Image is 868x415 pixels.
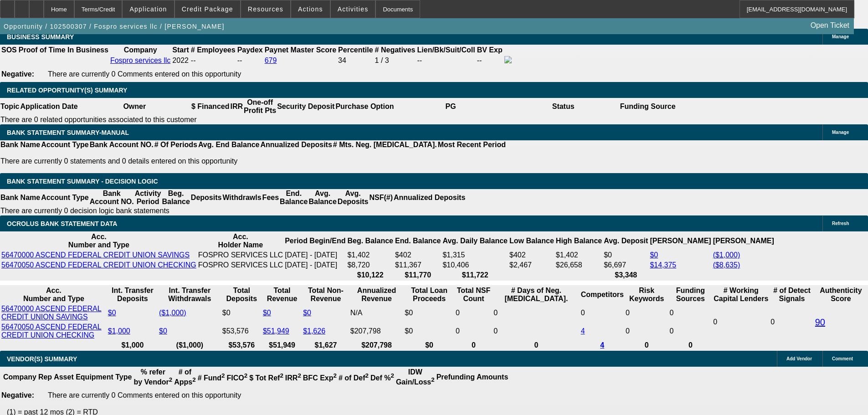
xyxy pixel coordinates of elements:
b: Prefunding Amounts [437,373,508,381]
td: 0 [455,323,492,340]
button: Credit Package [175,0,240,18]
button: Actions [291,0,330,18]
b: BFC Exp [303,374,337,382]
th: End. Balance [395,232,441,250]
th: Int. Transfer Deposits [108,286,158,303]
th: Sum of the Total NSF Count and Total Overdraft Fee Count from Ocrolus [455,286,492,303]
th: 0 [625,341,668,350]
th: 0 [493,341,580,350]
button: Activities [331,0,375,18]
td: 0 [455,304,492,322]
span: Refresh [832,221,849,226]
a: ($1,000) [159,309,186,317]
b: Rep [38,373,52,381]
th: Avg. Deposit [603,232,648,250]
td: $6,697 [603,261,648,270]
span: VENDOR(S) SUMMARY [7,355,77,363]
th: Total Revenue [262,286,302,303]
td: $0 [404,304,454,322]
td: $2,467 [509,261,555,270]
td: 0 [625,323,668,340]
td: 0 [580,304,624,322]
a: $1,626 [303,327,325,335]
b: Def % [370,374,394,382]
span: Opportunity / 102500307 / Fospro services llc / [PERSON_NAME] [4,23,225,30]
b: Paynet Master Score [265,46,336,54]
img: facebook-icon.png [504,56,512,63]
span: Activities [338,5,369,13]
th: Avg. Daily Balance [442,232,508,250]
th: # Mts. Neg. [MEDICAL_DATA]. [333,140,437,149]
b: # Negatives [375,46,416,54]
th: Beg. Balance [347,232,393,250]
a: 4 [581,327,585,335]
th: Risk Keywords [625,286,668,303]
span: Add Vendor [786,356,812,361]
th: Acc. Number and Type [1,232,197,250]
sup: 2 [390,372,394,379]
b: # of Apps [174,368,195,386]
th: Annualized Deposits [393,189,466,206]
th: $1,627 [303,341,349,350]
span: There are currently 0 Comments entered on this opportunity [48,391,241,399]
td: $8,720 [347,261,393,270]
th: Avg. End Balance [198,140,260,149]
th: High Balance [555,232,602,250]
b: % refer by Vendor [134,368,172,386]
sup: 2 [298,372,301,379]
button: Resources [241,0,290,18]
td: FOSPRO SERVICES LLC [198,251,283,260]
th: $ Financed [191,98,230,115]
a: Open Ticket [807,18,853,33]
a: 4 [600,341,604,349]
td: 0 [669,304,712,322]
b: IRR [285,374,301,382]
span: There are currently 0 Comments entered on this opportunity [48,70,241,78]
span: Manage [832,130,849,135]
a: $51,949 [263,327,289,335]
th: Authenticity Score [815,286,867,303]
th: Security Deposit [277,98,335,115]
th: Account Type [41,189,89,206]
b: Company [3,373,36,381]
p: There are currently 0 statements and 0 details entered on this opportunity [0,157,506,165]
th: Beg. Balance [161,189,190,206]
b: Lien/Bk/Suit/Coll [417,46,475,54]
th: Avg. Deposits [337,189,369,206]
td: [DATE] - [DATE] [284,261,346,270]
th: NSF(#) [369,189,393,206]
sup: 2 [169,376,172,383]
th: Most Recent Period [437,140,506,149]
span: OCROLUS BANK STATEMENT DATA [7,220,117,227]
th: Annualized Deposits [260,140,332,149]
th: Account Type [41,140,89,149]
a: 679 [265,56,277,64]
td: [DATE] - [DATE] [284,251,346,260]
th: Total Loan Proceeds [404,286,454,303]
th: $51,949 [262,341,302,350]
th: Bank Account NO. [89,140,154,149]
th: $1,000 [108,341,158,350]
b: Negative: [1,70,34,78]
th: Proof of Time In Business [18,46,109,55]
b: Paydex [237,46,263,54]
div: $207,798 [350,327,403,335]
th: $11,722 [442,271,508,280]
td: $1,402 [555,251,602,260]
sup: 2 [244,372,247,379]
span: Actions [298,5,323,13]
th: Total Deposits [222,286,262,303]
sup: 2 [192,376,195,383]
td: $402 [395,251,441,260]
span: Bank Statement Summary - Decision Logic [7,178,158,185]
th: # Working Capital Lenders [713,286,769,303]
a: $14,375 [650,261,676,269]
th: Competitors [580,286,624,303]
td: -- [237,56,263,66]
span: Resources [248,5,283,13]
th: $0 [404,341,454,350]
th: ($1,000) [159,341,221,350]
a: $0 [263,309,271,317]
b: # Employees [191,46,236,54]
b: FICO [227,374,248,382]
